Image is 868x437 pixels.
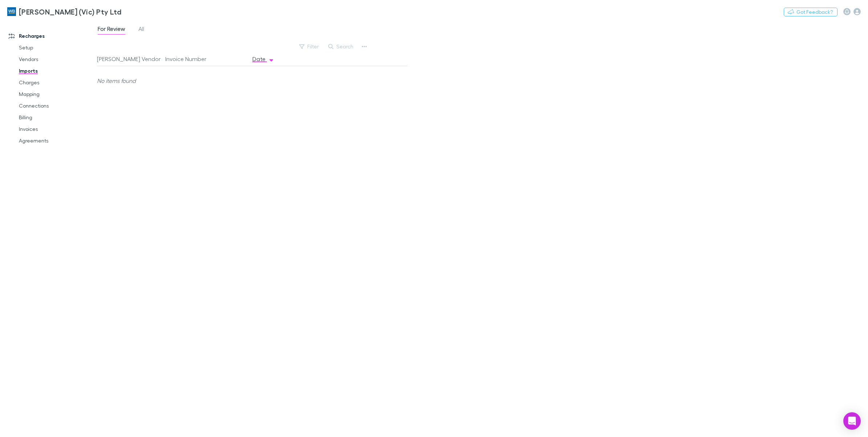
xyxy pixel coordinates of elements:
button: Got Feedback? [784,8,837,16]
div: No items found [97,66,402,95]
a: Charges [12,77,102,88]
a: [PERSON_NAME] (Vic) Pty Ltd [3,3,126,20]
button: [PERSON_NAME] Vendor [97,52,169,66]
a: Agreements [12,135,102,147]
span: For Review [98,25,125,35]
a: Setup [12,42,102,53]
h3: [PERSON_NAME] (Vic) Pty Ltd [19,7,121,16]
span: All [138,25,144,35]
button: Search [325,42,358,51]
a: Recharges [1,30,102,42]
a: Connections [12,100,102,112]
img: William Buck (Vic) Pty Ltd's Logo [7,7,16,16]
a: Billing [12,112,102,123]
a: Invoices [12,123,102,135]
a: Imports [12,65,102,77]
div: Open Intercom Messenger [843,412,861,430]
a: Vendors [12,53,102,65]
button: Date [252,52,274,66]
button: Invoice Number [165,52,215,66]
a: Mapping [12,88,102,100]
button: Filter [296,42,323,51]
